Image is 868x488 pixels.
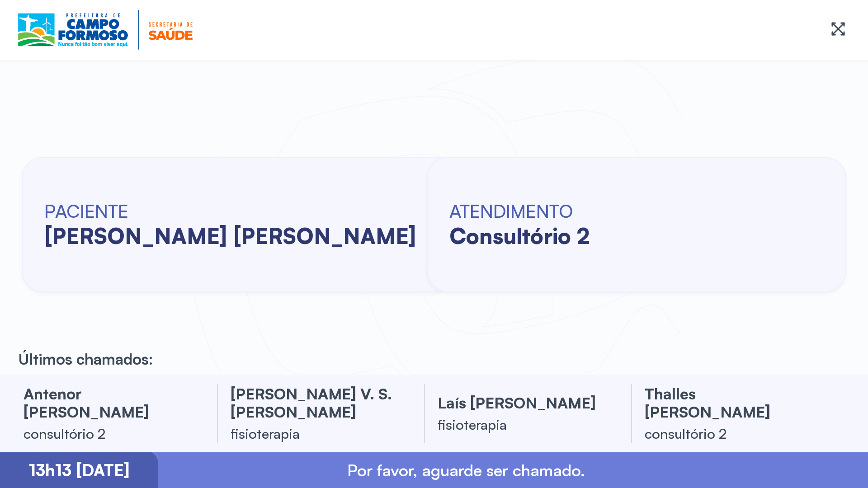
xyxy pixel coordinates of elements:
h6: ATENDIMENTO [449,200,590,222]
p: Últimos chamados: [18,349,153,368]
div: fisioterapia [231,424,402,442]
h3: [PERSON_NAME] v. s. [PERSON_NAME] [231,385,402,421]
img: Logotipo do estabelecimento [18,10,193,50]
h3: laís [PERSON_NAME] [438,394,609,412]
h2: consultório 2 [449,222,590,249]
h6: PACIENTE [44,200,416,222]
h3: antenor [PERSON_NAME] [24,385,195,421]
div: consultório 2 [24,424,195,442]
div: consultório 2 [645,424,816,442]
div: fisioterapia [438,415,609,433]
h3: thalles [PERSON_NAME] [645,385,816,421]
h2: [PERSON_NAME] [PERSON_NAME] [44,222,416,249]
